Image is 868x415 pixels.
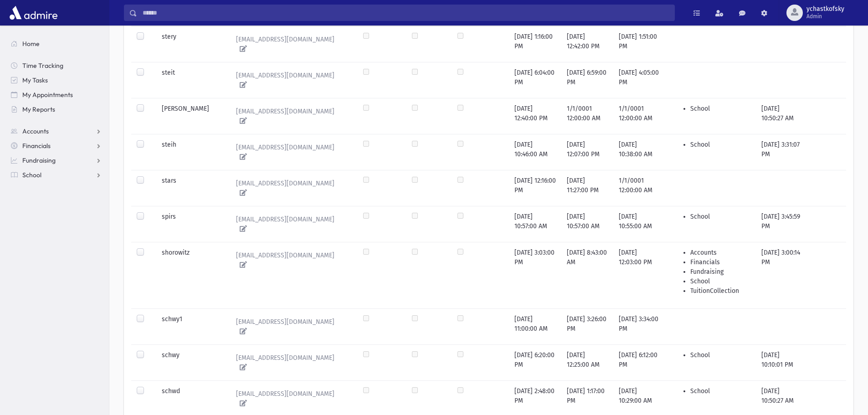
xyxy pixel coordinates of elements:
[229,104,352,128] a: [EMAIL_ADDRESS][DOMAIN_NAME]
[22,171,41,179] span: School
[509,170,561,206] td: [DATE] 12:16:00 PM
[806,13,844,20] span: Admin
[156,170,223,206] td: stars
[156,308,223,344] td: schwy1
[229,248,352,272] a: [EMAIL_ADDRESS][DOMAIN_NAME]
[690,140,751,149] li: School
[4,138,109,153] a: Financials
[756,98,808,134] td: [DATE] 10:50:27 AM
[229,140,352,164] a: [EMAIL_ADDRESS][DOMAIN_NAME]
[613,344,667,380] td: [DATE] 6:12:00 PM
[509,98,561,134] td: [DATE] 12:40:00 PM
[690,286,751,296] li: TuitionCollection
[229,68,352,92] a: [EMAIL_ADDRESS][DOMAIN_NAME]
[229,350,352,375] a: [EMAIL_ADDRESS][DOMAIN_NAME]
[4,36,109,51] a: Home
[613,242,667,308] td: [DATE] 12:03:00 PM
[509,206,561,242] td: [DATE] 10:57:00 AM
[22,76,48,84] span: My Tasks
[613,134,667,170] td: [DATE] 10:38:00 AM
[613,26,667,62] td: [DATE] 1:51:00 PM
[690,267,751,277] li: Fundraising
[509,26,561,62] td: [DATE] 1:16:00 PM
[156,206,223,242] td: spirs
[22,40,40,48] span: Home
[509,62,561,98] td: [DATE] 6:04:00 PM
[4,102,109,117] a: My Reports
[509,344,561,380] td: [DATE] 6:20:00 PM
[613,308,667,344] td: [DATE] 3:34:00 PM
[22,127,49,135] span: Accounts
[690,212,751,221] li: School
[613,62,667,98] td: [DATE] 4:05:00 PM
[756,242,808,308] td: [DATE] 3:00:14 PM
[561,242,613,308] td: [DATE] 8:43:00 AM
[4,73,109,87] a: My Tasks
[4,87,109,102] a: My Appointments
[690,257,751,267] li: Financials
[690,277,751,286] li: School
[229,32,352,56] a: [EMAIL_ADDRESS][DOMAIN_NAME]
[613,206,667,242] td: [DATE] 10:55:00 AM
[229,212,352,236] a: [EMAIL_ADDRESS][DOMAIN_NAME]
[690,386,751,396] li: School
[4,168,109,182] a: School
[4,58,109,73] a: Time Tracking
[4,153,109,168] a: Fundraising
[756,206,808,242] td: [DATE] 3:45:59 PM
[561,62,613,98] td: [DATE] 6:59:00 PM
[509,308,561,344] td: [DATE] 11:00:00 AM
[156,134,223,170] td: steih
[156,26,223,62] td: stery
[561,98,613,134] td: 1/1/0001 12:00:00 AM
[561,308,613,344] td: [DATE] 3:26:00 PM
[561,26,613,62] td: [DATE] 12:42:00 PM
[22,61,63,70] span: Time Tracking
[137,5,674,21] input: Search
[156,242,223,308] td: shorowitz
[561,170,613,206] td: [DATE] 11:27:00 PM
[4,124,109,138] a: Accounts
[756,134,808,170] td: [DATE] 3:31:07 PM
[22,91,73,99] span: My Appointments
[22,105,55,113] span: My Reports
[7,4,60,22] img: AdmirePro
[229,176,352,200] a: [EMAIL_ADDRESS][DOMAIN_NAME]
[756,344,808,380] td: [DATE] 10:10:01 PM
[690,104,751,113] li: School
[690,350,751,360] li: School
[806,5,844,13] span: ychastkofsky
[156,62,223,98] td: steit
[561,134,613,170] td: [DATE] 12:07:00 PM
[509,134,561,170] td: [DATE] 10:46:00 AM
[22,142,51,150] span: Financials
[613,98,667,134] td: 1/1/0001 12:00:00 AM
[561,206,613,242] td: [DATE] 10:57:00 AM
[22,156,56,164] span: Fundraising
[229,314,352,339] a: [EMAIL_ADDRESS][DOMAIN_NAME]
[156,98,223,134] td: [PERSON_NAME]
[509,242,561,308] td: [DATE] 3:03:00 PM
[229,386,352,411] a: [EMAIL_ADDRESS][DOMAIN_NAME]
[613,170,667,206] td: 1/1/0001 12:00:00 AM
[561,344,613,380] td: [DATE] 12:25:00 AM
[690,248,751,257] li: Accounts
[156,344,223,380] td: schwy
